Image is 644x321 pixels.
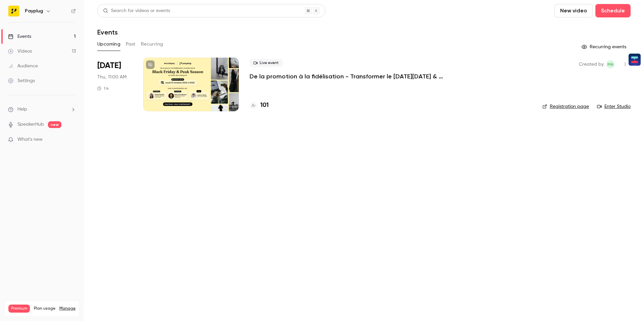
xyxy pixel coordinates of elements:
[97,60,121,71] span: [DATE]
[607,60,613,68] span: ma
[97,39,120,50] button: Upcoming
[17,121,44,128] a: SpeakerHub
[97,28,118,36] h1: Events
[97,86,109,91] div: 1 h
[34,306,55,311] span: Plan usage
[595,4,631,17] button: Schedule
[260,101,269,110] h4: 101
[126,39,136,50] button: Past
[250,59,283,67] span: Live event
[103,7,170,14] div: Search for videos or events
[542,103,589,110] a: Registration page
[579,60,604,68] span: Created by
[97,58,132,111] div: Oct 16 Thu, 11:00 AM (Europe/Paris)
[59,306,75,311] a: Manage
[8,6,19,16] img: Payplug
[8,77,35,84] div: Settings
[141,39,163,50] button: Recurring
[8,305,30,313] span: Premium
[17,106,27,113] span: Help
[606,60,614,68] span: mhaza abdou
[579,42,631,52] button: Recurring events
[597,103,631,110] a: Enter Studio
[8,106,76,113] li: help-dropdown-opener
[48,121,61,128] span: new
[554,4,593,17] button: New video
[17,136,43,143] span: What's new
[68,137,76,143] iframe: Noticeable Trigger
[25,8,43,14] h6: Payplug
[8,63,38,69] div: Audience
[8,33,31,40] div: Events
[97,74,126,80] span: Thu, 11:00 AM
[8,48,32,55] div: Videos
[250,101,269,110] a: 101
[250,72,451,80] a: De la promotion à la fidélisation - Transformer le [DATE][DATE] & Peak Season en levier de croiss...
